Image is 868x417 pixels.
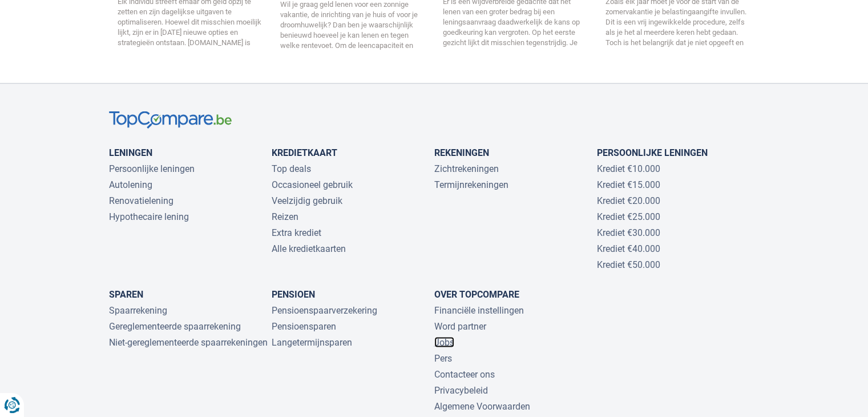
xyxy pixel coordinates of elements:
a: Jobs [434,336,454,347]
a: Autolening [109,179,152,190]
a: Leningen [109,147,152,158]
a: Rekeningen [434,147,489,158]
a: Hypothecaire lening [109,211,189,222]
a: Privacybeleid [434,384,488,395]
a: Contacteer ons [434,368,495,379]
a: Niet-gereglementeerde spaarrekeningen [109,336,268,347]
a: Reizen [272,211,298,222]
a: Occasioneel gebruik [272,179,353,190]
a: Top deals [272,163,311,174]
a: Word partner [434,320,486,331]
a: Termijnrekeningen [434,179,508,190]
a: Krediet €20.000 [597,195,660,206]
a: Gereglementeerde spaarrekening [109,320,241,331]
a: Extra krediet [272,227,321,238]
a: Veelzijdig gebruik [272,195,342,206]
a: Krediet €50.000 [597,259,660,270]
a: Krediet €30.000 [597,227,660,238]
a: Pers [434,352,452,363]
a: Krediet €40.000 [597,243,660,254]
a: Financiële instellingen [434,304,524,315]
a: Pensioen [272,288,315,299]
a: Zichtrekeningen [434,163,499,174]
img: TopCompare [109,111,232,129]
a: Kredietkaart [272,147,337,158]
a: Krediet €25.000 [597,211,660,222]
a: Langetermijnsparen [272,336,352,347]
a: Sparen [109,288,143,299]
a: Algemene Voorwaarden [434,400,530,411]
a: Krediet €15.000 [597,179,660,190]
a: Pensioenspaarverzekering [272,304,377,315]
a: Persoonlijke leningen [109,163,195,174]
a: Pensioensparen [272,320,336,331]
a: Spaarrekening [109,304,167,315]
a: Over TopCompare [434,288,519,299]
a: Krediet €10.000 [597,163,660,174]
a: Persoonlijke leningen [597,147,708,158]
a: Alle kredietkaarten [272,243,346,254]
a: Renovatielening [109,195,173,206]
